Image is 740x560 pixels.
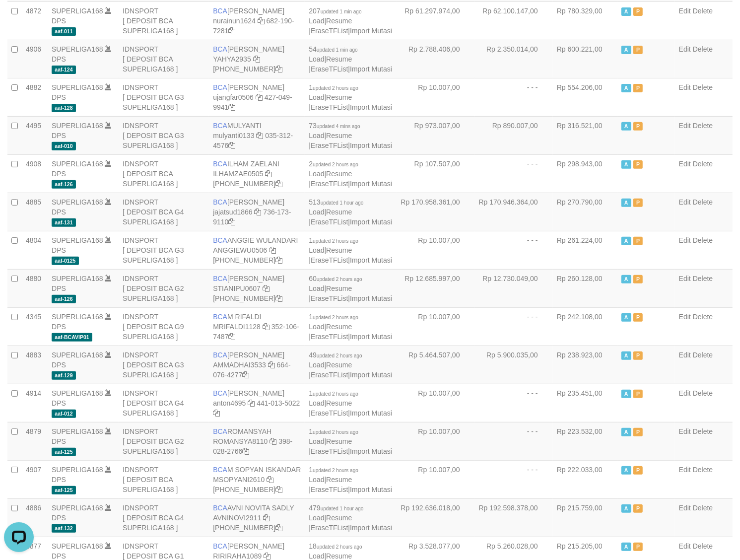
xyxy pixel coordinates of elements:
td: DPS [48,269,119,307]
a: Resume [326,93,352,101]
a: Delete [693,313,713,321]
a: Load [309,208,324,216]
td: [PERSON_NAME] 682-190-7281 [209,1,305,40]
a: MRIFALDI1128 [213,323,261,331]
a: Delete [693,198,713,206]
span: 1 [309,313,358,321]
span: BCA [213,122,227,130]
span: 54 [309,45,357,53]
a: Copy YAHYA2935 to clipboard [253,55,260,63]
a: Copy 4062213373 to clipboard [275,256,282,264]
span: | | | [309,275,392,302]
a: Copy anton4695 to clipboard [248,399,255,407]
span: | | | [309,45,392,73]
td: IDNSPORT [ DEPOSIT BCA G4 SUPERLIGA168 ] [119,384,209,422]
td: Rp 10.007,00 [397,307,475,346]
td: [PERSON_NAME] [PHONE_NUMBER] [209,269,305,307]
span: updated 4 mins ago [317,124,360,129]
a: EraseTFList [311,218,348,226]
td: Rp 973.007,00 [397,116,475,154]
span: aaf-010 [52,142,76,150]
td: [PERSON_NAME] 664-076-4277 [209,346,305,384]
a: Copy jajatsud1866 to clipboard [255,208,262,216]
button: Open LiveChat chat widget [4,4,34,34]
a: Delete [693,83,713,91]
td: Rp 890.007,00 [475,116,553,154]
td: ILHAM ZAELANI [PHONE_NUMBER] [209,154,305,193]
a: Edit [679,466,691,474]
a: Resume [326,514,352,522]
a: Copy STIANIPU0607 to clipboard [263,284,269,292]
span: | | | [309,313,392,341]
span: aaf-BCAVIP01 [52,333,92,342]
a: Edit [679,45,691,53]
span: | | | [309,351,392,379]
td: DPS [48,116,119,154]
a: Resume [326,246,352,254]
a: Delete [693,236,713,244]
td: IDNSPORT [ DEPOSIT BCA SUPERLIGA168 ] [119,1,209,40]
td: Rp 298.943,00 [553,154,617,193]
span: Active [621,237,631,245]
span: 1 [309,83,358,91]
td: Rp 554.206,00 [553,78,617,116]
td: [PERSON_NAME] [PHONE_NUMBER] [209,40,305,78]
a: Copy ANGGIEWU0506 to clipboard [269,246,276,254]
a: Resume [326,323,352,331]
td: Rp 10.007,00 [397,78,475,116]
td: Rp 2.350.014,00 [475,40,553,78]
span: BCA [213,351,227,359]
a: Import Mutasi [350,141,392,149]
span: Paused [633,160,643,169]
a: EraseTFList [311,141,348,149]
td: M RIFALDI 352-106-7487 [209,307,305,346]
td: DPS [48,193,119,231]
span: aaf-131 [52,218,76,227]
td: IDNSPORT [ DEPOSIT BCA G9 SUPERLIGA168 ] [119,307,209,346]
td: IDNSPORT [ DEPOSIT BCA G4 SUPERLIGA168 ] [119,193,209,231]
a: Load [309,17,324,25]
a: EraseTFList [311,486,348,493]
a: AMMADHAI3533 [213,361,266,369]
span: aaf-126 [52,180,76,189]
a: EraseTFList [311,65,348,73]
td: Rp 600.221,00 [553,40,617,78]
a: Delete [693,275,713,282]
span: Paused [633,199,643,207]
a: SUPERLIGA168 [52,351,103,359]
a: Load [309,514,324,522]
a: Import Mutasi [350,409,392,417]
a: Edit [679,351,691,359]
a: EraseTFList [311,103,348,111]
a: SUPERLIGA168 [52,198,103,206]
a: Copy 3521067487 to clipboard [228,333,235,341]
td: IDNSPORT [ DEPOSIT BCA G2 SUPERLIGA168 ] [119,269,209,307]
a: Copy ujangfar0506 to clipboard [256,93,263,101]
a: Load [309,284,324,292]
span: 1 [309,236,358,244]
a: Load [309,170,324,178]
a: Copy 3980282766 to clipboard [242,447,249,455]
a: Load [309,323,324,331]
a: EraseTFList [311,333,348,341]
span: | | | [309,122,392,149]
span: 73 [309,122,360,130]
span: | | | [309,198,392,226]
td: DPS [48,307,119,346]
td: 4804 [22,231,48,269]
a: Copy mulyanti0133 to clipboard [256,132,263,140]
span: updated 1 hour ago [321,200,364,206]
a: Delete [693,504,713,512]
a: EraseTFList [311,256,348,264]
td: DPS [48,154,119,193]
a: SUPERLIGA168 [52,389,103,397]
a: Copy 4270499941 to clipboard [228,103,235,111]
a: Edit [679,83,691,91]
a: Edit [679,542,691,550]
td: Rp 260.128,00 [553,269,617,307]
td: Rp 238.923,00 [553,346,617,384]
td: - - - [475,78,553,116]
span: Paused [633,84,643,92]
span: updated 2 hours ago [313,238,358,244]
span: updated 2 hours ago [313,85,358,91]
